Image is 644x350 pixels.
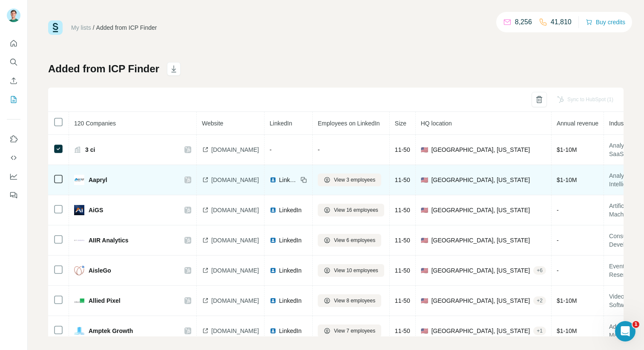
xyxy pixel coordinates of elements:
[71,24,91,31] a: My lists
[395,120,406,127] span: Size
[7,73,20,88] button: Enrich CSV
[89,296,121,305] span: Allied Pixel
[74,205,84,215] img: company-logo
[7,169,20,184] button: Dashboard
[74,326,84,336] img: company-logo
[421,296,428,305] span: 🇺🇸
[211,296,259,305] span: [DOMAIN_NAME]
[334,297,375,304] span: View 8 employees
[431,206,530,214] span: [GEOGRAPHIC_DATA], [US_STATE]
[270,267,276,274] img: LinkedIn logo
[557,120,598,127] span: Annual revenue
[74,120,116,127] span: 120 Companies
[89,206,103,214] span: AiGS
[211,236,259,245] span: [DOMAIN_NAME]
[7,131,20,147] button: Use Surfe on LinkedIn
[431,176,530,184] span: [GEOGRAPHIC_DATA], [US_STATE]
[609,120,630,127] span: Industry
[7,54,20,70] button: Search
[318,120,380,127] span: Employees on LinkedIn
[74,265,84,276] img: company-logo
[557,237,559,244] span: -
[96,23,157,32] div: Added from ICP Finder
[557,267,559,274] span: -
[270,327,276,334] img: LinkedIn logo
[7,9,20,22] img: Avatar
[421,145,428,154] span: 🇺🇸
[586,16,625,28] button: Buy credits
[395,327,410,334] span: 11-50
[632,321,639,328] span: 1
[270,207,276,213] img: LinkedIn logo
[395,146,410,153] span: 11-50
[615,321,635,341] iframe: Intercom live chat
[533,267,546,274] div: + 6
[431,327,530,335] span: [GEOGRAPHIC_DATA], [US_STATE]
[334,176,375,184] span: View 3 employees
[211,266,259,275] span: [DOMAIN_NAME]
[557,176,577,183] span: $ 1-10M
[421,327,428,335] span: 🇺🇸
[279,206,302,214] span: LinkedIn
[318,324,381,337] button: View 7 employees
[279,266,302,275] span: LinkedIn
[421,236,428,245] span: 🇺🇸
[515,17,532,27] p: 8,256
[431,236,530,245] span: [GEOGRAPHIC_DATA], [US_STATE]
[211,206,259,214] span: [DOMAIN_NAME]
[279,236,302,245] span: LinkedIn
[74,175,84,185] img: company-logo
[48,62,159,76] h1: Added from ICP Finder
[557,146,577,153] span: $ 1-10M
[395,297,410,304] span: 11-50
[395,237,410,244] span: 11-50
[7,36,20,51] button: Quick start
[7,92,20,107] button: My lists
[89,176,107,184] span: Aapryl
[270,237,276,244] img: LinkedIn logo
[421,120,452,127] span: HQ location
[270,120,292,127] span: LinkedIn
[211,176,259,184] span: [DOMAIN_NAME]
[421,176,428,184] span: 🇺🇸
[48,20,63,35] img: Surfe Logo
[557,297,577,304] span: $ 1-10M
[557,327,577,334] span: $ 1-10M
[334,236,375,244] span: View 6 employees
[551,17,572,27] p: 41,810
[74,239,84,242] img: company-logo
[318,234,381,247] button: View 6 employees
[334,327,375,335] span: View 7 employees
[89,236,129,245] span: AIIR Analytics
[89,327,133,335] span: Amptek Growth
[7,188,20,203] button: Feedback
[93,23,95,32] li: /
[270,176,276,183] img: LinkedIn logo
[85,145,95,154] span: 3 ci
[211,327,259,335] span: [DOMAIN_NAME]
[279,296,302,305] span: LinkedIn
[334,267,378,274] span: View 10 employees
[395,267,410,274] span: 11-50
[533,327,546,335] div: + 1
[89,266,111,275] span: AisleGo
[395,207,410,213] span: 11-50
[557,207,559,213] span: -
[279,176,298,184] span: LinkedIn
[279,327,302,335] span: LinkedIn
[270,297,276,304] img: LinkedIn logo
[395,176,410,183] span: 11-50
[431,266,530,275] span: [GEOGRAPHIC_DATA], [US_STATE]
[431,296,530,305] span: [GEOGRAPHIC_DATA], [US_STATE]
[318,146,320,153] span: -
[533,297,546,304] div: + 2
[211,145,259,154] span: [DOMAIN_NAME]
[318,294,381,307] button: View 8 employees
[318,174,381,186] button: View 3 employees
[270,146,272,153] span: -
[421,206,428,214] span: 🇺🇸
[421,266,428,275] span: 🇺🇸
[74,296,84,306] img: company-logo
[334,206,378,214] span: View 16 employees
[431,145,530,154] span: [GEOGRAPHIC_DATA], [US_STATE]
